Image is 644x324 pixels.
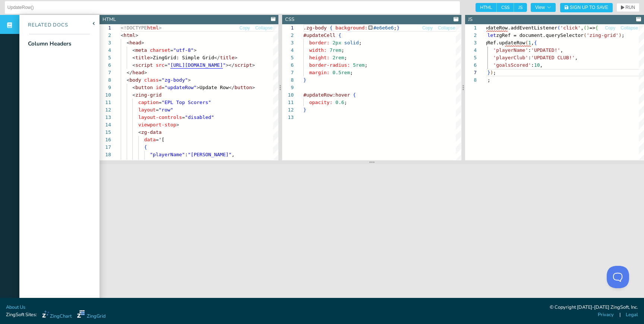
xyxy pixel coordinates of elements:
[100,76,111,84] div: 8
[482,40,525,45] span: zgRef.updateRow
[214,55,220,60] span: </
[138,129,141,135] span: <
[586,25,589,31] span: )
[476,3,527,12] div: checkbox-group
[625,5,635,10] span: RUN
[487,70,490,75] span: }
[581,25,584,31] span: ,
[6,304,25,311] a: About Us
[309,100,333,105] span: opacity:
[598,311,614,318] a: Privacy
[616,3,640,12] button: RUN
[100,144,111,151] div: 17
[138,107,156,113] span: layout
[465,54,477,62] div: 5
[353,92,356,98] span: {
[132,47,135,53] span: <
[303,32,335,38] span: #updateCell
[252,62,255,68] span: >
[487,32,496,38] span: let
[282,106,294,114] div: 12
[540,62,543,68] span: ,
[535,5,551,10] span: View
[482,25,558,31] span: updateRow.addEventListener
[476,3,497,12] span: HTML
[100,158,111,166] div: 19
[359,40,362,45] span: ;
[557,25,560,31] span: (
[528,40,531,45] span: 1
[77,310,105,320] a: ZingGrid
[100,69,111,76] div: 7
[468,16,473,23] div: JS
[19,22,68,29] div: Related Docs
[353,62,364,68] span: 5rem
[239,25,250,32] button: Copy
[144,137,156,142] span: data
[575,55,578,60] span: ,
[100,62,111,69] div: 6
[188,159,214,165] span: "Chelsea"
[255,26,273,30] span: Collapse
[100,129,111,136] div: 15
[620,25,638,32] button: Collapse
[365,62,368,68] span: ;
[159,25,162,31] span: >
[282,32,294,39] div: 2
[141,40,144,45] span: >
[335,25,367,31] span: background:
[335,100,344,105] span: 0.6
[185,159,188,165] span: :
[531,47,560,53] span: 'UPDATED!'
[150,55,153,60] span: >
[231,152,234,157] span: ,
[309,40,330,45] span: border:
[528,55,531,60] span: :
[132,55,135,60] span: <
[100,84,111,91] div: 9
[589,25,595,31] span: =>
[497,3,514,12] span: CSS
[102,16,116,23] div: HTML
[156,85,162,90] span: id
[188,77,191,83] span: >
[132,85,135,90] span: <
[162,77,188,83] span: "zg-body"
[531,62,534,68] span: :
[605,26,615,30] span: Copy
[285,16,294,23] div: CSS
[560,47,563,53] span: ,
[607,266,629,288] iframe: Toggle Customer Support
[282,24,294,32] div: 1
[170,47,173,53] span: =
[100,99,111,106] div: 11
[194,47,197,53] span: >
[100,151,111,158] div: 18
[595,25,598,31] span: {
[150,152,185,157] span: "playerName"
[124,32,135,38] span: html
[303,107,306,113] span: }
[229,85,235,90] span: </
[465,47,477,54] div: 4
[150,159,185,165] span: "playerClub"
[496,32,584,38] span: zgRef = document.querySelector
[330,25,333,31] span: {
[525,40,528,45] span: (
[252,85,255,90] span: >
[135,55,150,60] span: title
[619,32,622,38] span: )
[234,85,252,90] span: button
[626,311,638,318] a: Legal
[156,137,159,142] span: =
[28,40,71,48] div: Column Headers
[493,62,531,68] span: 'goalsScored'
[584,25,587,31] span: (
[223,62,226,68] span: "
[182,114,185,120] span: =
[199,85,228,90] span: Update Row
[282,76,294,84] div: 8
[144,70,147,75] span: >
[234,62,252,68] span: script
[164,62,167,68] span: =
